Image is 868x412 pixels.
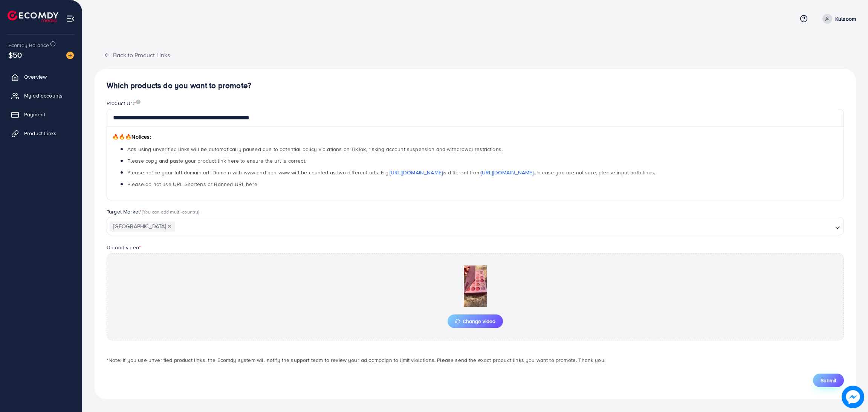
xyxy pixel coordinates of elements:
[6,107,76,122] a: Payment
[107,99,141,107] label: Product Url
[168,224,171,228] button: Deselect Pakistan
[835,14,856,23] p: Kulsoom
[24,130,57,137] span: Product Links
[438,266,513,307] img: Preview Image
[176,221,832,233] input: Search for option
[24,73,47,81] span: Overview
[481,169,534,176] a: [URL][DOMAIN_NAME]
[813,374,844,387] button: Submit
[95,47,179,63] button: Back to Product Links
[6,88,76,103] a: My ad accounts
[390,169,443,176] a: [URL][DOMAIN_NAME]
[127,180,258,188] span: Please do not use URL Shortens or Banned URL here!
[455,319,495,324] span: Change video
[821,377,836,384] span: Submit
[110,221,175,232] span: [GEOGRAPHIC_DATA]
[66,14,75,23] img: menu
[142,208,199,215] span: (You can add multi-country)
[8,49,22,60] span: $50
[819,14,856,24] a: Kulsoom
[6,69,76,84] a: Overview
[127,157,306,165] span: Please copy and paste your product link here to ensure the url is correct.
[448,314,503,328] button: Change video
[842,386,864,408] img: image
[107,208,200,215] label: Target Market
[24,92,63,99] span: My ad accounts
[66,52,74,59] img: image
[136,99,141,104] img: image
[127,169,655,176] span: Please notice your full domain url. Domain with www and non-www will be counted as two different ...
[8,41,49,49] span: Ecomdy Balance
[112,133,131,140] span: 🔥🔥🔥
[6,126,76,141] a: Product Links
[107,356,844,365] p: *Note: If you use unverified product links, the Ecomdy system will notify the support team to rev...
[24,111,45,118] span: Payment
[8,11,58,22] img: logo
[127,145,503,153] span: Ads using unverified links will be automatically paused due to potential policy violations on Tik...
[107,244,141,251] label: Upload video
[112,133,151,140] span: Notices:
[107,81,844,90] h4: Which products do you want to promote?
[107,217,844,235] div: Search for option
